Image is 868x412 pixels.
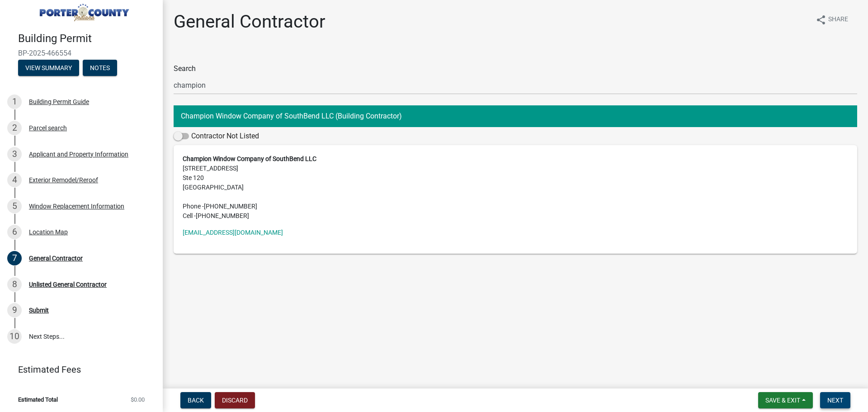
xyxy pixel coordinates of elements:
[7,251,22,265] div: 7
[183,155,316,162] strong: Champion Window Company of SouthBend LLC
[174,11,325,33] h1: General Contractor
[29,177,98,183] div: Exterior Remodel/Reroof
[29,125,67,131] div: Parcel search
[7,199,22,213] div: 5
[7,303,22,317] div: 9
[758,392,813,408] button: Save & Exit
[7,277,22,292] div: 8
[196,212,249,219] span: [PHONE_NUMBER]
[828,14,848,25] span: Share
[7,225,22,239] div: 6
[29,229,68,235] div: Location Map
[180,392,211,408] button: Back
[215,392,255,408] button: Discard
[820,392,850,408] button: Next
[83,60,117,76] button: Notes
[204,203,257,210] span: [PHONE_NUMBER]
[808,11,855,28] button: shareShare
[29,99,89,105] div: Building Permit Guide
[18,60,79,76] button: View Summary
[765,397,800,404] span: Save & Exit
[18,49,145,57] span: BP-2025-466554
[183,229,283,236] a: [EMAIL_ADDRESS][DOMAIN_NAME]
[83,65,117,72] wm-modal-confirm: Notes
[183,212,196,219] abbr: Cell -
[183,154,848,221] address: [STREET_ADDRESS] Ste 120 [GEOGRAPHIC_DATA]
[7,121,22,135] div: 2
[18,397,58,403] span: Estimated Total
[816,14,826,25] i: share
[183,203,204,210] abbr: Phone -
[174,131,259,142] label: Contractor Not Listed
[131,397,145,403] span: $0.00
[174,76,857,95] input: Search...
[29,307,49,313] div: Submit
[827,397,843,404] span: Next
[174,105,857,127] button: Champion Window Company of SouthBend LLC (Building Contractor)
[7,95,22,109] div: 1
[7,147,22,161] div: 3
[188,397,204,404] span: Back
[7,173,22,187] div: 4
[29,203,124,209] div: Window Replacement Information
[29,255,83,261] div: General Contractor
[7,329,22,344] div: 10
[18,65,79,72] wm-modal-confirm: Summary
[7,360,148,379] a: Estimated Fees
[29,151,128,157] div: Applicant and Property Information
[29,281,107,288] div: Unlisted General Contractor
[174,65,196,72] label: Search
[18,32,156,45] h4: Building Permit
